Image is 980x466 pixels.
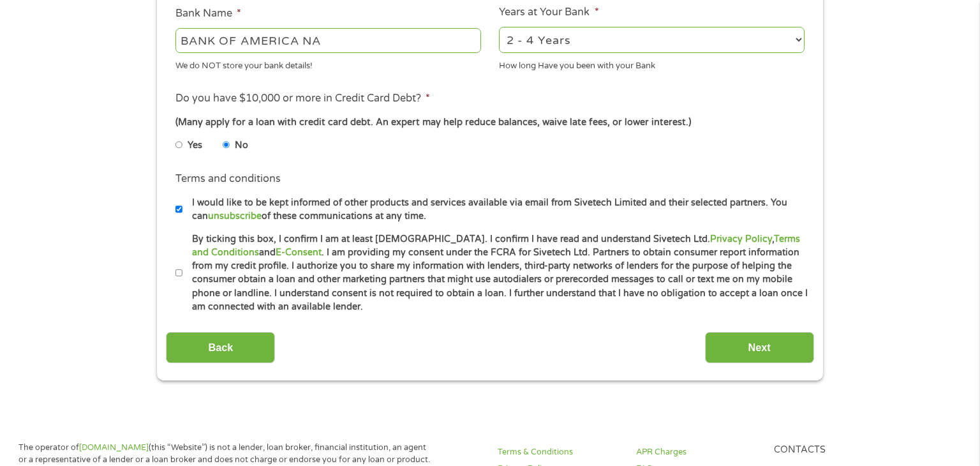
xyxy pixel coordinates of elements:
label: No [235,139,248,153]
label: Yes [188,139,202,153]
label: By ticking this box, I confirm I am at least [DEMOGRAPHIC_DATA]. I confirm I have read and unders... [182,232,808,314]
input: Back [166,332,275,363]
label: Do you have $10,000 or more in Credit Card Debt? [175,92,430,105]
a: E-Consent [276,247,322,258]
a: unsubscribe [208,211,262,222]
label: Terms and conditions [175,172,281,186]
a: Privacy Policy [710,234,772,244]
input: Next [705,332,814,363]
h4: Contacts [774,444,896,456]
label: I would like to be kept informed of other products and services available via email from Sivetech... [182,196,808,223]
a: Terms and Conditions [192,234,800,258]
label: Years at Your Bank [499,6,598,19]
div: We do NOT store your bank details! [175,55,481,72]
div: (Many apply for a loan with credit card debt. An expert may help reduce balances, waive late fees... [175,116,805,130]
label: Bank Name [175,7,241,20]
a: [DOMAIN_NAME] [79,442,149,453]
div: How long Have you been with your Bank [499,55,805,72]
a: APR Charges [636,446,759,458]
a: Terms & Conditions [498,446,620,458]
